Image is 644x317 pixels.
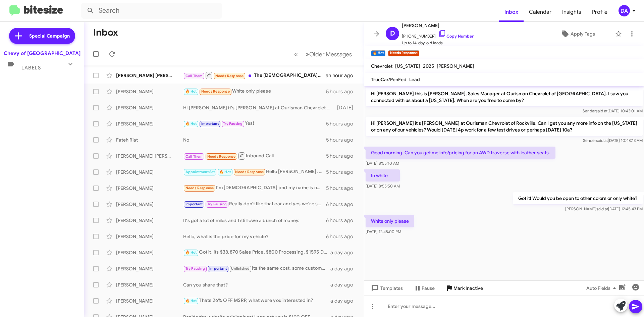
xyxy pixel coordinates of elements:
[116,281,183,288] div: [PERSON_NAME]
[183,168,326,176] div: Hello [PERSON_NAME]. I'm currently out of state. And will return [DATE]. Will stop by dealership ...
[581,282,624,294] button: Auto Fields
[183,297,330,305] div: Thats 26% OFF MSRP, what were you interested in?
[366,161,399,166] span: [DATE] 8:55:10 AM
[4,50,80,57] div: Chevy of [GEOGRAPHIC_DATA]
[185,121,197,126] span: 🔥 Hot
[93,27,118,38] h1: Inbox
[596,206,608,211] span: said at
[183,281,330,288] div: Can you share that?
[185,154,203,159] span: Call Them
[330,249,359,256] div: a day ago
[116,298,183,304] div: [PERSON_NAME]
[326,72,359,79] div: an hour ago
[185,186,214,190] span: Needs Response
[326,120,359,127] div: 5 hours ago
[402,30,474,40] span: [PHONE_NUMBER]
[423,63,434,69] span: 2025
[408,282,440,294] button: Pause
[326,233,359,240] div: 6 hours ago
[366,88,643,106] p: Hi [PERSON_NAME] this is [PERSON_NAME], Sales Manager at Ourisman Chevrolet of [GEOGRAPHIC_DATA]....
[309,51,352,58] span: Older Messages
[586,282,619,294] span: Auto Fields
[499,2,524,22] span: Inbox
[207,202,227,206] span: Try Pausing
[294,50,298,58] span: «
[183,152,326,160] div: Inbound Call
[571,28,595,40] span: Apply Tags
[116,217,183,224] div: [PERSON_NAME]
[565,206,643,211] span: [PERSON_NAME] [DATE] 12:45:43 PM
[207,154,236,159] span: Needs Response
[326,217,359,224] div: 6 hours ago
[185,74,203,78] span: Call Them
[116,153,183,159] div: [PERSON_NAME] [PERSON_NAME]
[390,28,395,39] span: D
[453,282,483,294] span: Mark Inactive
[185,299,197,303] span: 🔥 Hot
[183,104,334,111] div: Hi [PERSON_NAME] it's [PERSON_NAME] at Ourisman Chevrolet of [GEOGRAPHIC_DATA]. Just wanted to fo...
[583,108,643,113] span: Sender [DATE] 10:43:01 AM
[219,170,231,174] span: 🔥 Hot
[587,2,613,22] a: Profile
[116,249,183,256] div: [PERSON_NAME]
[366,215,414,227] p: White only please
[185,170,215,174] span: Appointment Set
[364,282,408,294] button: Templates
[235,170,264,174] span: Needs Response
[366,229,401,234] span: [DATE] 12:48:00 PM
[326,185,359,192] div: 5 hours ago
[185,266,205,271] span: Try Pausing
[326,153,359,159] div: 5 hours ago
[21,65,41,71] span: Labels
[326,88,359,95] div: 5 hours ago
[438,34,474,39] a: Copy Number
[223,121,243,126] span: Try Pausing
[326,169,359,175] div: 5 hours ago
[185,250,197,255] span: 🔥 Hot
[366,183,400,189] span: [DATE] 8:55:50 AM
[183,265,330,272] div: Its the same cost, some customer just preferred to do it themselves since you might get tags faster
[437,63,474,69] span: [PERSON_NAME]
[201,121,219,126] span: Important
[409,76,420,83] span: Lead
[116,233,183,240] div: [PERSON_NAME]
[370,282,403,294] span: Templates
[557,2,587,22] a: Insights
[116,169,183,175] div: [PERSON_NAME]
[231,266,250,271] span: Unfinished
[116,120,183,127] div: [PERSON_NAME]
[326,201,359,208] div: 6 hours ago
[334,104,359,111] div: [DATE]
[440,282,488,294] button: Mark Inactive
[290,47,302,61] button: Previous
[524,2,557,22] span: Calendar
[402,40,474,46] span: Up to 14-day-old leads
[302,47,356,61] button: Next
[185,202,203,206] span: Important
[201,89,230,94] span: Needs Response
[81,3,222,19] input: Search
[183,120,326,127] div: Yes!
[613,5,637,16] button: DA
[388,50,419,56] small: Needs Response
[183,88,326,95] div: White only please
[215,74,244,78] span: Needs Response
[29,33,70,39] span: Special Campaign
[116,265,183,272] div: [PERSON_NAME]
[395,63,420,69] span: [US_STATE]
[543,28,612,40] button: Apply Tags
[596,138,608,143] span: said at
[116,104,183,111] div: [PERSON_NAME]
[330,265,359,272] div: a day ago
[116,88,183,95] div: [PERSON_NAME]
[116,72,183,79] div: [PERSON_NAME] [PERSON_NAME]
[596,108,607,113] span: said at
[183,71,326,80] div: The [DEMOGRAPHIC_DATA] that I spoke to in finance did not tell me which companies I was pre-quali...
[371,50,385,56] small: 🔥 Hot
[371,63,392,69] span: Chevrolet
[366,147,555,159] p: Good morning. Can you get me info/pricing for an AWD traverse with leather seats.
[183,249,330,256] div: Got it, its $38,870 Sales Price, $800 Processing, $1595 Destination, $395 Nitro Tires, $3645.25 T...
[619,5,630,16] div: DA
